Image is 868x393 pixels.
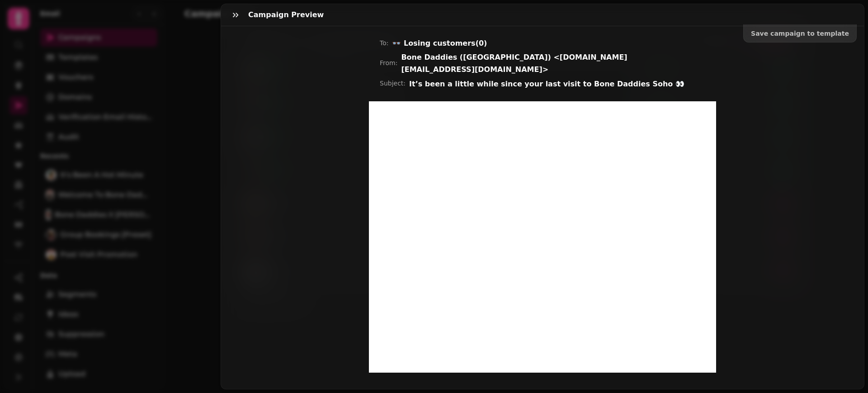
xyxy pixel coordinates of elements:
[248,9,327,20] h3: Campaign preview
[743,24,857,43] button: Save campaign to template
[380,38,388,49] p: To:
[380,78,406,89] p: Subject:
[392,37,705,49] p: 👓 Losing customers ( 0 )
[369,101,716,373] iframe: To enrich screen reader interactions, please activate Accessibility in Grammarly extension settings
[751,30,849,37] span: Save campaign to template
[380,58,397,69] p: From:
[409,78,705,90] p: It’s been a little while since your last visit to Bone Daddies Soho 👀
[401,51,705,76] p: Bone Daddies ([GEOGRAPHIC_DATA]) <[DOMAIN_NAME][EMAIL_ADDRESS][DOMAIN_NAME]>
